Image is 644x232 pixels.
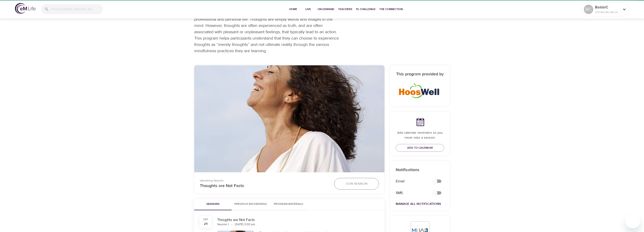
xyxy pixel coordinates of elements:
[346,181,367,187] span: Join Session
[204,221,208,226] div: 24
[393,176,428,187] div: Email
[217,222,229,226] div: Session 1
[200,178,329,183] p: Upcoming Session
[356,7,376,12] span: 1% Challenge
[234,202,267,207] span: Previous Recordings
[595,4,620,10] p: BobbiC
[396,202,441,206] a: Manage All Notifications
[407,145,433,150] span: Add to Calendar
[217,217,379,223] div: Thoughts are Not Facts
[625,213,640,228] iframe: Button to launch messaging window
[303,7,314,12] span: Live
[396,167,444,173] p: Notifications
[398,81,442,99] img: HoosWell-Logo-2.19%20500X200%20px.png
[51,4,103,14] input: Find programs, teachers, etc...
[288,7,299,12] span: Home
[15,3,36,14] img: logo
[194,4,341,54] p: The way that we think, and our habitual thought patterns can increase our experience of stress an...
[338,7,352,12] span: Teachers
[396,71,444,78] h6: This program provided by
[595,10,620,14] p: 474 Mindful Minutes
[200,183,329,189] p: Thoughts are Not Facts
[203,217,208,221] div: Sep
[235,222,255,226] div: [DATE] 3:00 pm
[584,5,593,14] div: BC
[272,202,304,207] span: Program Materials
[318,7,334,12] span: On-Demand
[396,130,444,140] p: Add calendar reminders so you never miss a session.
[393,188,428,199] div: SMS
[396,144,444,152] button: Add to Calendar
[379,7,403,12] span: The Connection
[334,178,379,190] button: Join Session
[197,202,229,207] span: Sessions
